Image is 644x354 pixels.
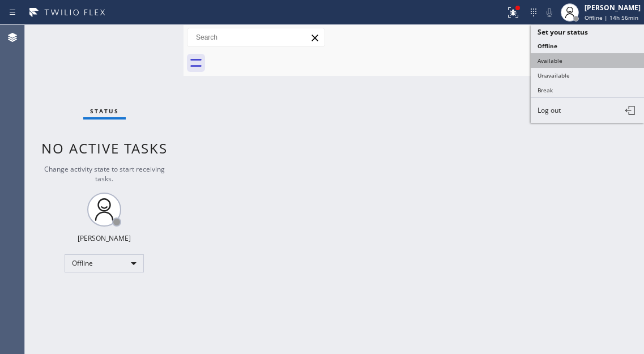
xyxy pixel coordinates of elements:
[90,107,119,115] span: Status
[78,233,131,243] div: [PERSON_NAME]
[585,3,641,12] div: [PERSON_NAME]
[541,5,557,20] button: Mute
[187,28,325,46] input: Search
[65,254,144,272] div: Offline
[44,164,165,184] span: Change activity state to start receiving tasks.
[41,139,168,157] span: No active tasks
[585,14,638,22] span: Offline | 14h 56min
